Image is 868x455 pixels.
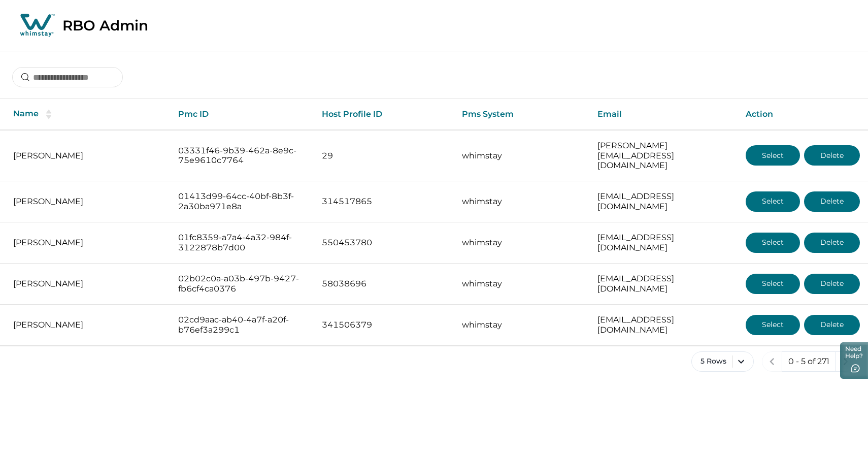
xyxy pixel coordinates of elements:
[746,145,800,166] button: Select
[13,320,162,330] p: [PERSON_NAME]
[804,145,860,166] button: Delete
[178,315,305,335] p: 02cd9aac-ab40-4a7f-a20f-b76ef3a299c1
[691,351,754,372] button: 5 Rows
[322,151,446,161] p: 29
[454,99,589,130] th: Pms System
[314,99,454,130] th: Host Profile ID
[746,274,800,294] button: Select
[597,274,729,294] p: [EMAIL_ADDRESS][DOMAIN_NAME]
[804,315,860,335] button: Delete
[13,238,162,248] p: [PERSON_NAME]
[178,191,305,211] p: 01413d99-64cc-40bf-8b3f-2a30ba971e8a
[39,109,59,119] button: sorting
[738,99,868,130] th: Action
[746,191,800,212] button: Select
[762,351,782,372] button: previous page
[13,197,162,207] p: [PERSON_NAME]
[170,99,313,130] th: Pmc ID
[597,191,729,211] p: [EMAIL_ADDRESS][DOMAIN_NAME]
[782,351,836,372] button: 0 - 5 of 271
[322,238,446,248] p: 550453780
[462,197,581,207] p: whimstay
[836,351,856,372] button: next page
[178,274,305,294] p: 02b02c0a-a03b-497b-9427-fb6cf4ca0376
[788,356,829,367] p: 0 - 5 of 271
[13,279,162,289] p: [PERSON_NAME]
[462,320,581,330] p: whimstay
[746,315,800,335] button: Select
[322,197,446,207] p: 314517865
[322,279,446,289] p: 58038696
[13,151,162,161] p: [PERSON_NAME]
[462,151,581,161] p: whimstay
[178,233,305,252] p: 01fc8359-a7a4-4a32-984f-3122878b7d00
[804,274,860,294] button: Delete
[597,315,729,335] p: [EMAIL_ADDRESS][DOMAIN_NAME]
[804,191,860,212] button: Delete
[589,99,738,130] th: Email
[746,233,800,253] button: Select
[597,233,729,252] p: [EMAIL_ADDRESS][DOMAIN_NAME]
[62,17,148,34] p: RBO Admin
[462,279,581,289] p: whimstay
[178,146,305,166] p: 03331f46-9b39-462a-8e9c-75e9610c7764
[804,233,860,253] button: Delete
[322,320,446,330] p: 341506379
[462,238,581,248] p: whimstay
[597,141,729,171] p: [PERSON_NAME][EMAIL_ADDRESS][DOMAIN_NAME]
